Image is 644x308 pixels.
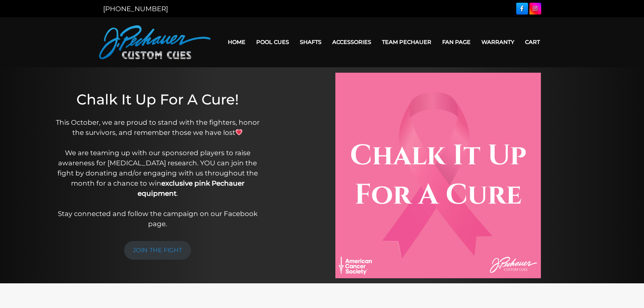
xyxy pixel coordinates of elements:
[222,33,251,51] a: Home
[327,33,377,51] a: Accessories
[124,241,191,260] a: JOIN THE FIGHT
[52,117,264,229] p: This October, we are proud to stand with the fighters, honor the survivors, and remember those we...
[520,33,545,51] a: Cart
[103,5,168,13] a: [PHONE_NUMBER]
[251,33,294,51] a: Pool Cues
[377,33,437,51] a: Team Pechauer
[99,25,211,59] img: Pechauer Custom Cues
[138,179,244,197] strong: exclusive pink Pechauer equipment
[476,33,520,51] a: Warranty
[236,129,242,136] img: 💗
[294,33,327,51] a: Shafts
[52,91,264,108] h1: Chalk It Up For A Cure!
[437,33,476,51] a: Fan Page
